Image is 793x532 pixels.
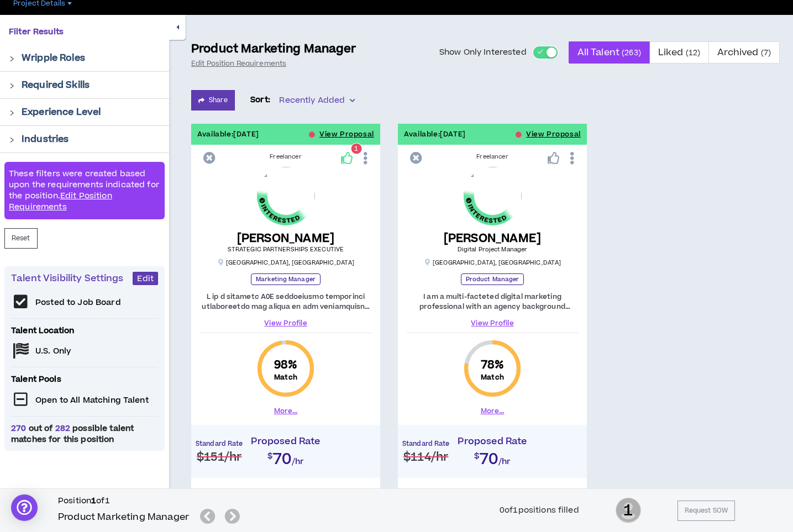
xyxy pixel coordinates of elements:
[319,124,374,145] button: View Proposal
[9,56,15,62] span: right
[22,78,90,92] p: Required Skills
[9,137,15,143] span: right
[22,133,69,146] p: Industries
[9,110,15,116] span: right
[407,152,578,161] div: Freelancer
[481,357,503,373] span: 78 %
[279,92,355,109] span: Recently Added
[197,129,259,140] p: Available: [DATE]
[274,373,297,382] small: Match
[191,41,356,57] p: Product Marketing Manager
[354,144,358,154] span: 1
[250,94,271,106] p: Sort:
[407,318,578,328] a: View Profile
[191,59,286,68] a: Edit Position Requirements
[257,167,315,225] img: NmVlAOefb2yfV2s0WCvxIIvn8yumHZCsmObi4MBW.png
[197,436,375,447] h4: Proposed Rate
[458,245,527,254] span: Digital Project Manager
[481,406,505,416] button: More...
[251,273,321,285] p: Marketing Manager
[196,440,243,448] h4: Standard Rate
[133,272,158,285] button: Edit
[461,273,524,285] p: Product Manager
[403,449,448,465] span: $114 /hr
[717,39,771,66] span: Archived
[22,106,101,119] p: Experience Level
[22,51,85,65] p: Wripple Roles
[217,259,354,267] p: [GEOGRAPHIC_DATA] , [GEOGRAPHIC_DATA]
[200,318,371,328] a: View Profile
[498,456,511,467] span: /hr
[526,124,581,145] button: View Proposal
[228,245,344,254] span: STRATEGIC PARTNERSHIPS EXECUTIVE
[292,456,304,467] span: /hr
[481,373,504,382] small: Match
[351,144,361,154] sup: 1
[500,504,579,517] div: 0 of 1 positions filled
[464,167,522,225] img: qQvirN6bpMJ489prKnc7eC4bdxUQFtcAD8Uo9mkv.png
[197,447,375,467] h2: $70
[9,190,112,213] a: Edit Position Requirements
[4,228,38,249] button: Reset
[11,423,158,445] span: out of possible talent matches for this position
[200,152,371,161] div: Freelancer
[11,423,29,434] span: 270
[58,496,244,507] h6: Position of 1
[402,440,449,448] h4: Standard Rate
[404,129,466,140] p: Available: [DATE]
[658,39,700,66] span: Liked
[35,297,121,308] p: Posted to Job Board
[616,497,641,524] span: 1
[761,48,771,58] small: ( 7 )
[407,292,578,312] p: I am a multi-facteted digital marketing professional with an agency background working as a proje...
[533,46,558,59] button: Show Only Interested
[137,273,154,284] span: Edit
[11,494,38,521] div: Open Intercom Messenger
[191,90,235,110] button: Share
[9,83,15,89] span: right
[274,357,297,373] span: 98 %
[9,26,160,38] p: Filter Results
[228,231,344,245] h5: [PERSON_NAME]
[403,436,581,447] h4: Proposed Rate
[11,272,133,285] p: Talent Visibility Settings
[91,495,96,507] b: 1
[52,423,72,434] span: 282
[622,48,641,58] small: ( 263 )
[439,47,527,58] span: Show Only Interested
[424,259,561,267] p: [GEOGRAPHIC_DATA] , [GEOGRAPHIC_DATA]
[444,231,542,245] h5: [PERSON_NAME]
[686,48,701,58] small: ( 12 )
[577,39,641,66] span: All Talent
[4,162,165,219] div: These filters were created based upon the requirements indicated for the position.
[58,510,189,524] h5: Product Marketing Manager
[274,406,298,416] button: More...
[403,447,581,467] h2: $70
[200,292,371,312] p: L ip d sitametc A0E seddoeiusmo temporinci utlaboreetdo mag aliqua en adm veniamquisno ex ullamc ...
[678,501,735,521] button: Request SOW
[197,449,241,465] span: $151 /hr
